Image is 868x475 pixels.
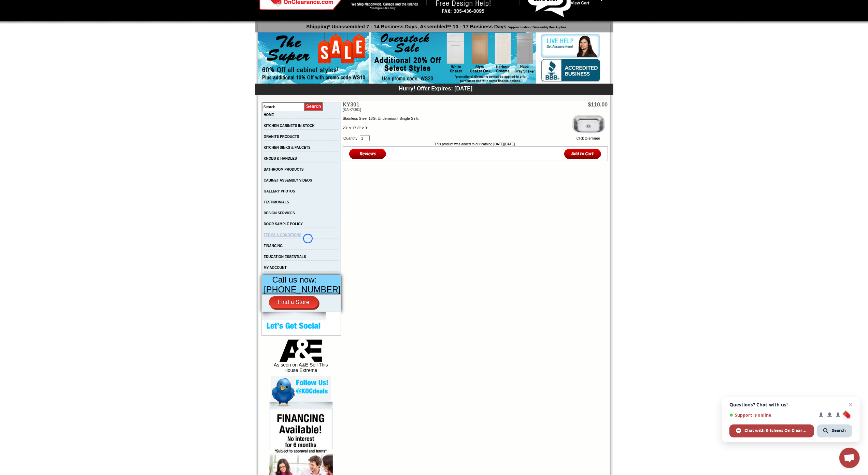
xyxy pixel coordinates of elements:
[343,142,608,146] td: This product was added to our catalog [DATE][DATE].
[264,285,341,294] span: [PHONE_NUMBER]
[264,157,297,160] a: KNOBS & HANDLES
[264,233,302,237] a: TERMS & CONDITIONS
[564,148,601,159] input: Add to Cart
[264,113,274,117] a: HOME
[571,114,606,134] img: KY301
[846,401,855,409] span: Close chat
[343,134,359,142] td: Quantity:
[570,133,607,140] a: Click to enlarge
[264,135,299,139] a: GRANITE PRODUCTS
[264,189,295,193] a: GALLERY PHOTOS
[817,424,852,437] div: Search
[349,148,386,159] img: Reviews
[471,102,608,112] td: $110.00
[744,428,808,434] span: Chat with Kitchens On Clearance
[343,108,361,112] span: [KA KY301]
[343,126,368,130] span: 23" x 17.8" x 9"
[271,340,331,376] div: As seen on A&E Sell This House Extreme
[343,116,419,120] span: Stainless Steel 18G, Undermount Single Sink.
[264,255,306,259] a: EDUCATION ESSENTIALS
[729,413,814,418] span: Support is online
[258,85,613,92] div: Hurry! Offer Expires: [DATE]
[264,266,287,270] a: MY ACCOUNT
[264,178,312,182] a: CABINET ASSEMBLY VIDEOS
[832,428,846,434] span: Search
[264,222,303,226] a: DOOR SAMPLE POLICY
[839,448,860,468] div: Open chat
[264,200,289,204] a: TESTIMONIALS
[258,20,613,29] p: Shipping* Unassembled 7 - 14 Business Days, Assembled** 10 - 17 Business Days
[264,168,304,171] a: BATHROOM PRODUCTS
[507,24,567,29] span: *Approximation **Assembly Fee Applies
[264,124,315,128] a: KITCHEN CABINETS IN-STOCK
[269,296,318,308] a: Find a Store
[571,1,589,5] a: View Cart
[272,275,317,284] span: Call us now:
[729,424,814,437] div: Chat with Kitchens On Clearance
[264,211,295,215] a: DESIGN SERVICES
[264,146,311,149] a: KITCHEN SINKS & FAUCETS
[304,102,324,111] input: Submit
[729,402,852,407] span: Questions? Chat with us!
[343,102,471,112] td: KY301
[264,244,283,248] a: FINANCING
